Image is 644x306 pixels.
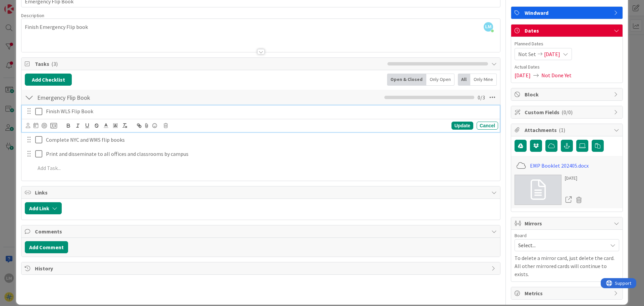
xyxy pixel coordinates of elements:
[35,188,488,196] span: Links
[559,127,565,133] span: ( 1 )
[525,219,610,227] span: Mirrors
[565,175,584,182] div: [DATE]
[451,122,473,130] div: Update
[561,109,573,116] span: ( 0/0 )
[46,136,495,144] p: Complete NYC and WMS flip books
[515,40,619,47] span: Planned Dates
[25,202,62,214] button: Add Link
[14,1,31,9] span: Support
[525,108,610,116] span: Custom Fields
[51,60,58,67] span: ( 3 )
[477,122,498,130] div: Cancel
[484,22,493,32] span: LM
[515,63,619,71] span: Actual Dates
[35,227,488,235] span: Comments
[544,50,560,58] span: [DATE]
[25,241,68,253] button: Add Comment
[541,71,572,79] span: Not Done Yet
[530,162,589,170] a: EMP Booklet 202405.docx
[565,195,572,204] a: Open
[21,12,44,18] span: Description
[525,289,610,297] span: Metrics
[35,264,488,272] span: History
[387,74,426,86] div: Open & Closed
[525,27,610,35] span: Dates
[25,23,497,31] p: Finish Emergency Flip book
[518,241,604,250] span: Select...
[458,74,470,86] div: All
[46,150,495,158] p: Print and disseminate to all offices and classrooms by campus
[525,90,610,98] span: Block
[426,74,454,86] div: Only Open
[35,91,186,103] input: Add Checklist...
[518,50,536,58] span: Not Set
[470,74,497,86] div: Only Mine
[525,9,610,17] span: Windward
[478,93,485,101] span: 0 / 3
[46,107,495,115] p: Finish WLS Flip Book
[525,126,610,134] span: Attachments
[515,254,619,278] p: To delete a mirror card, just delete the card. All other mirrored cards will continue to exists.
[515,233,527,238] span: Board
[515,71,531,79] span: [DATE]
[35,60,384,68] span: Tasks
[25,74,72,86] button: Add Checklist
